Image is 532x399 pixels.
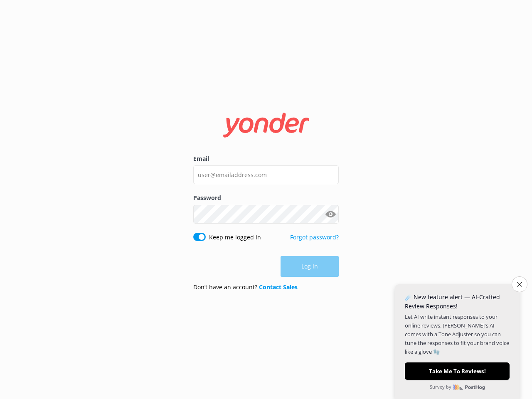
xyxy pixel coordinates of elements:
a: Forgot password? [290,233,339,241]
label: Keep me logged in [209,233,261,242]
p: Don’t have an account? [193,283,298,292]
button: Show password [322,206,339,222]
label: Email [193,154,339,163]
a: Contact Sales [259,283,298,291]
input: user@emailaddress.com [193,165,339,184]
label: Password [193,193,339,202]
